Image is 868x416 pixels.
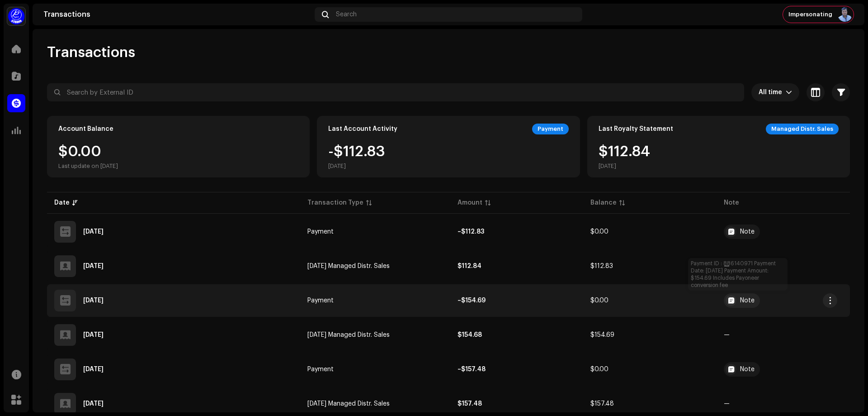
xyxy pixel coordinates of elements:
div: Last Royalty Statement [599,125,673,133]
strong: $112.84 [458,263,481,269]
div: Transactions [43,11,311,18]
span: Aug 2025 Managed Distr. Sales [307,332,390,338]
div: Last Account Activity [328,125,397,133]
div: Aug 31, 2025 [83,332,104,338]
span: All time [759,83,786,101]
span: $154.69 [590,332,614,338]
strong: –$154.69 [458,297,486,304]
div: [DATE] [328,163,385,170]
div: Note [740,366,755,373]
span: $0.00 [590,297,609,304]
div: Account Balance [58,125,113,133]
span: TrxID : 4366185237474603 Includes Payoneer conversion fee [724,225,843,239]
img: 23e258a5-1987-4c27-8e94-835c32431a66 [838,7,852,22]
div: dropdown trigger [786,83,792,101]
strong: –$112.83 [458,229,484,235]
div: Jul 31, 2025 [83,401,104,407]
div: Aug 9, 2025 [83,366,104,373]
input: Search by External ID [47,83,744,101]
span: $112.83 [590,263,613,269]
span: Payment [307,366,334,373]
div: [DATE] [599,163,650,170]
span: Sep 2025 Managed Distr. Sales [307,263,390,269]
span: Payment [307,297,334,304]
strong: $157.48 [458,401,482,407]
re-a-table-badge: — [724,263,730,269]
div: Transaction Type [307,198,363,207]
strong: –$157.48 [458,366,486,373]
div: Managed Distr. Sales [766,124,839,134]
div: Oct 1, 2025 [83,263,104,269]
div: Balance [590,198,617,207]
span: Payment ID : 886140971 Payment Date: 9-Sep-2025 Payment Amount: $154.69 Includes Payoneer convers... [724,293,843,308]
div: Note [740,229,755,235]
re-a-table-badge: — [724,332,730,338]
re-a-table-badge: — [724,401,730,407]
span: $0.00 [590,366,609,373]
div: Note [740,297,755,304]
div: Date [54,198,70,207]
span: Jul 2025 Managed Distr. Sales [307,401,390,407]
div: Oct 6, 2025 [83,229,104,235]
span: $157.48 [590,401,614,407]
div: Sep 8, 2025 [83,297,104,304]
span: $0.00 [590,229,609,235]
span: Impersonating [788,11,832,18]
div: Amount [458,198,482,207]
span: Search [336,11,357,18]
img: a1dd4b00-069a-4dd5-89ed-38fbdf7e908f [7,7,25,25]
div: Last update on [DATE] [58,163,118,170]
div: Payment [532,124,569,134]
strong: $154.68 [458,332,482,338]
span: Transactions [47,43,135,62]
span: Payment [307,229,334,235]
span: Payment ID : 874258468 Payment Date: 9-Aug-2025 Payment Amount: $157.48 Includes Payoneer convers... [724,362,843,377]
